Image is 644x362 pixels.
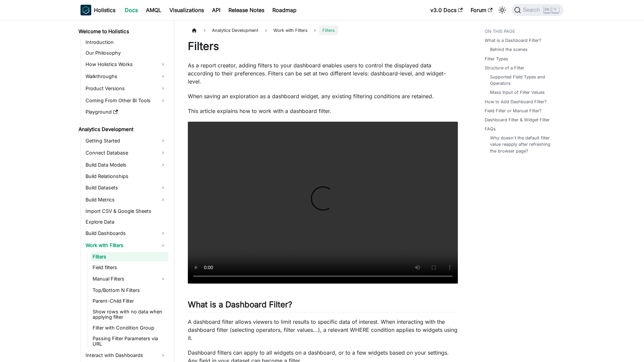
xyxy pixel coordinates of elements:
[84,135,168,146] a: Getting Started
[188,40,458,53] h1: Filters
[91,307,168,322] a: Show rows with no data when applying filter
[91,286,168,295] a: Top/Bottom N Filters
[188,25,201,35] a: Home page
[91,334,168,349] a: Passing Filter Parameters via URL
[188,122,458,284] video: Your browser does not support embedding video, but you can .
[121,5,142,15] a: Docs
[76,27,168,36] a: Welcome to Holistics
[84,95,168,106] a: Coming From Other BI Tools
[485,126,496,132] a: FAQs
[94,6,115,14] b: Holistics
[84,59,168,70] a: How Holistics Works
[80,5,91,15] img: Holistics
[521,7,544,13] span: Search
[84,160,168,170] a: Build Data Models
[84,217,168,227] a: Explore Data
[91,252,168,261] a: Filters
[490,74,557,86] a: Supported Field Types and Operators
[84,182,168,193] a: Build Datasets
[208,5,224,15] a: API
[84,350,168,361] a: Interact with Dashboards
[84,228,168,239] a: Build Dashboards
[91,296,168,306] a: Parent-Child Filter
[188,107,458,115] p: This article explains how to work with a dashboard filter.
[490,135,557,154] a: Why doesn't the default filter value reapply after refreshing the browser page?
[84,206,168,216] a: Import CSV & Google Sheets
[552,7,559,13] kbd: K
[485,117,550,123] a: Dashboard Filter & Widget Filter
[188,61,458,85] p: As a report creator, adding filters to your dashboard enables users to control the displayed data...
[91,274,168,284] a: Manual Filters
[497,5,507,15] button: Switch between dark and light mode (currently light mode)
[268,5,301,15] a: Roadmap
[165,5,208,15] a: Visualizations
[485,56,508,62] a: Filter Types
[76,125,168,134] a: Analytics Development
[84,83,168,94] a: Product Versions
[84,48,168,58] a: Our Philosophy
[74,20,174,362] nav: Docs sidebar
[270,25,311,35] span: Work with Filters
[84,147,168,158] a: Connect Database
[467,5,496,15] a: Forum
[188,300,458,312] h2: What is a Dashboard Filter?
[188,25,458,35] nav: Breadcrumbs
[490,46,528,53] a: Behind the scenes
[84,107,168,117] a: Playground
[319,25,338,35] span: Filters
[142,5,165,15] a: AMQL
[84,71,168,82] a: Walkthroughs
[224,5,268,15] a: Release Notes
[84,172,168,181] a: Build Relationships
[91,263,168,272] a: Field filters
[485,37,541,44] a: What is a Dashboard Filter?
[84,240,168,251] a: Work with Filters
[512,4,563,16] button: Search (Ctrl+K)
[485,65,524,71] a: Structure of a Filter
[485,99,547,105] a: How to Add Dashboard Filter?
[188,92,458,100] p: When saving an exploration as a dashboard widget, any existing filtering conditions are retained.
[80,5,115,15] a: HolisticsHolistics
[188,318,458,342] p: A dashboard filter allows viewers to limit results to specific data of interest. When interacting...
[426,5,467,15] a: v3.0 Docs
[490,89,545,96] a: Mass Input of Filter Values
[485,108,542,114] a: Field Filter or Manual Filter?
[84,38,168,47] a: Introduction
[209,25,262,35] span: Analytics Development
[84,194,168,205] a: Build Metrics
[91,323,168,333] a: Filter with Condition Group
